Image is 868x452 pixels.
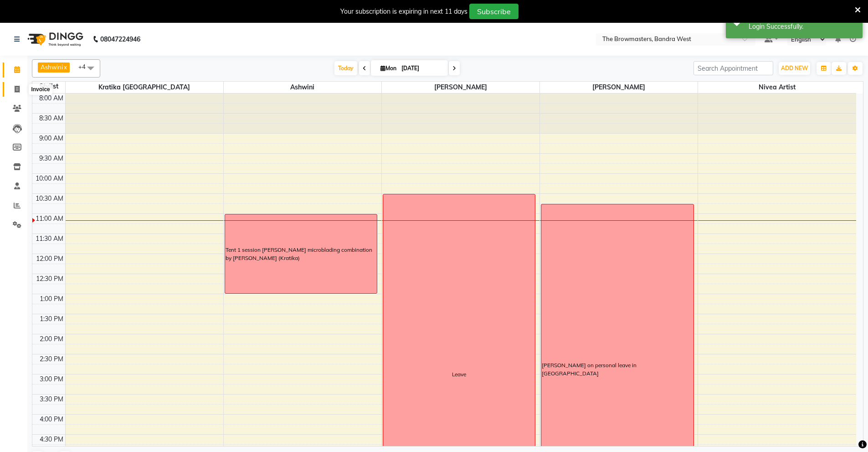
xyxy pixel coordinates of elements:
[37,114,65,123] div: 8:30 AM
[781,65,808,72] span: ADD NEW
[224,82,381,93] span: Ashwini
[37,94,65,103] div: 8:00 AM
[693,61,773,75] input: Search Appointment
[382,82,539,93] span: [PERSON_NAME]
[399,62,444,75] input: 2025-09-01
[38,435,65,444] div: 4:30 PM
[66,82,223,93] span: Kratika [GEOGRAPHIC_DATA]
[38,374,65,384] div: 3:00 PM
[542,361,693,378] div: [PERSON_NAME] on personal leave in [GEOGRAPHIC_DATA]
[34,174,65,183] div: 10:00 AM
[34,274,65,284] div: 12:30 PM
[378,65,399,72] span: Mon
[749,22,856,31] div: Login Successfully.
[78,63,92,70] span: +4
[34,234,65,244] div: 11:30 AM
[698,82,856,93] span: Nivea Artist
[100,26,140,52] b: 08047224946
[34,254,65,264] div: 12:00 PM
[779,62,810,75] button: ADD NEW
[38,314,65,324] div: 1:30 PM
[41,63,63,71] span: Ashwini
[37,154,65,163] div: 9:30 AM
[34,194,65,203] div: 10:30 AM
[38,294,65,304] div: 1:00 PM
[334,61,357,75] span: Today
[540,82,698,93] span: [PERSON_NAME]
[37,134,65,143] div: 9:00 AM
[23,26,86,52] img: logo
[452,370,466,379] div: Leave
[38,415,65,424] div: 4:00 PM
[340,7,467,16] div: Your subscription is expiring in next 11 days
[38,334,65,344] div: 2:00 PM
[38,354,65,364] div: 2:30 PM
[38,395,65,404] div: 3:30 PM
[29,84,52,95] div: Invoice
[469,4,519,19] button: Subscribe
[63,63,67,71] a: x
[226,246,377,262] div: Tent 1 session [PERSON_NAME] microblading combination by [PERSON_NAME] (Kratika)
[34,214,65,223] div: 11:00 AM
